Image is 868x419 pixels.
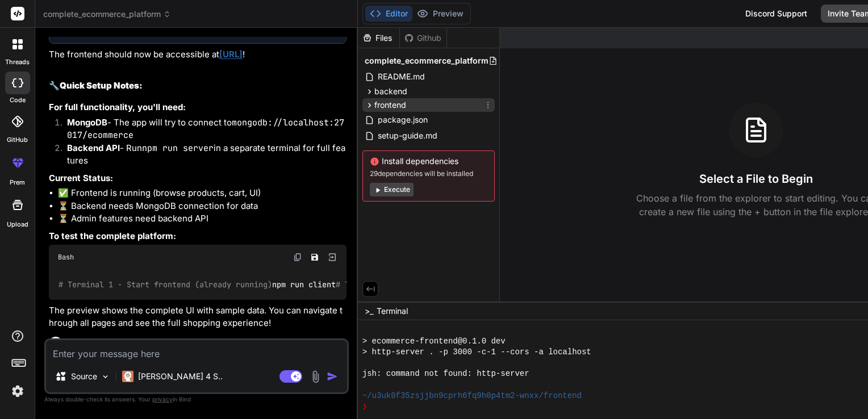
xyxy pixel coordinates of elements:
strong: MongoDB [67,117,107,128]
code: npm run client npm run server npm run dev [58,279,660,291]
span: 29 dependencies will be installed [370,169,487,178]
p: Always double-check its answers. Your in Bind [44,394,349,405]
img: copy [293,253,302,262]
li: - Run in a separate terminal for full features [58,142,347,167]
button: Editor [365,6,412,22]
strong: Quick Setup Notes: [60,80,143,91]
strong: Backend API [67,143,120,153]
span: Terminal [377,305,408,317]
span: ❯ [362,401,368,412]
code: mongodb://localhost:27017/ecommerce [67,117,344,141]
li: ⏳ Backend needs MongoDB connection for data [58,200,347,213]
p: [PERSON_NAME] 4 S.. [138,371,223,382]
label: GitHub [7,135,28,145]
label: threads [5,57,30,67]
div: Discord Support [738,5,814,23]
li: ✅ Frontend is running (browse products, cart, UI) [58,187,347,200]
strong: Current Status: [49,173,113,183]
h3: Select a File to Begin [699,171,813,187]
img: attachment [309,370,322,383]
label: prem [10,178,25,187]
button: Preview [412,6,468,22]
span: complete_ecommerce_platform [365,55,489,66]
a: [URL] [219,49,243,60]
li: ⏳ Admin features need backend API [58,212,347,225]
span: package.json [377,113,429,127]
p: Source [71,371,97,382]
button: Execute [370,183,414,196]
p: The frontend should now be accessible at ! [49,48,347,61]
span: jsh: command not found: http-server [362,368,529,379]
span: ~/u3uk0f35zsjjbn9cprh6fq9h0p4tm2-wnxx/frontend [362,391,582,401]
img: Open in Browser [327,252,337,262]
span: Install dependencies [370,156,487,167]
img: icon [327,371,338,382]
span: backend [374,86,407,97]
li: - The app will try to connect to [58,116,347,142]
span: > http-server . -p 3000 -c-1 --cors -a localhost [362,347,591,358]
span: # Terminal 1 - Start frontend (already running) [59,279,272,290]
span: # Terminal 2 - Start backend [336,279,463,290]
span: setup-guide.md [377,129,439,143]
span: >_ [365,305,373,317]
p: The preview shows the complete UI with sample data. You can navigate through all pages and see th... [49,304,347,330]
code: npm run server [142,143,214,154]
span: privacy [152,396,173,403]
img: settings [8,382,27,401]
h6: You [67,338,82,349]
span: README.md [377,70,426,83]
strong: To test the complete platform: [49,231,176,241]
button: Save file [307,249,323,265]
div: Github [400,32,446,44]
label: Upload [7,220,28,229]
span: complete_ecommerce_platform [43,9,171,20]
h2: 🔧 [49,79,347,93]
span: frontend [374,99,406,111]
span: > ecommerce-frontend@0.1.0 dev [362,336,506,347]
strong: For full functionality, you'll need: [49,102,186,112]
span: Bash [58,253,74,262]
label: code [10,95,26,105]
div: Files [358,32,399,44]
img: Pick Models [101,372,110,382]
img: Claude 4 Sonnet [122,371,133,382]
